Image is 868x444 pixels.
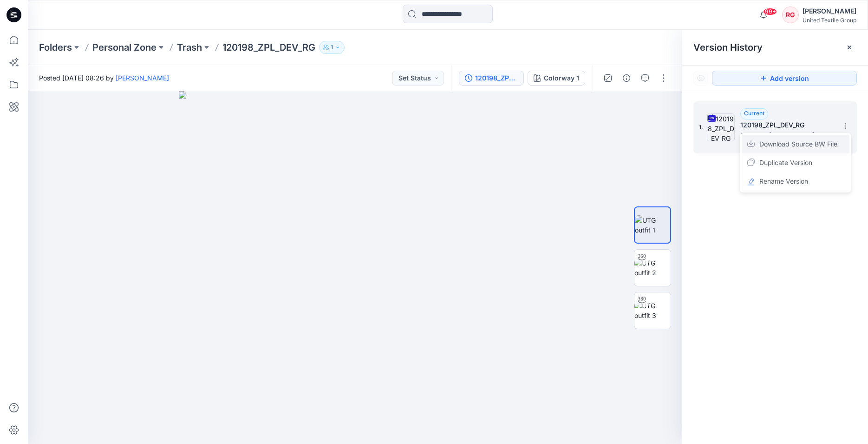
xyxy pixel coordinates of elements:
p: 120198_ZPL_DEV_RG [222,41,315,54]
span: Posted [DATE] 08:26 by [39,73,169,83]
a: [PERSON_NAME] [116,74,169,82]
button: Details [619,71,634,86]
p: 1 [331,42,333,53]
img: UTG outfit 3 [634,301,671,320]
span: Current [744,110,764,117]
img: eyJhbGciOiJIUzI1NiIsImtpZCI6IjAiLCJzbHQiOiJzZXMiLCJ0eXAiOiJKV1QifQ.eyJkYXRhIjp7InR5cGUiOiJzdG9yYW... [179,91,531,444]
span: Download Source BW File [759,139,837,150]
div: [PERSON_NAME] [803,6,856,17]
img: UTG outfit 1 [635,215,670,235]
span: 99+ [763,8,777,15]
span: Posted by: Rita Garneliene [740,131,833,140]
button: Show Hidden Versions [693,71,708,86]
a: Folders [39,41,72,54]
img: UTG outfit 2 [634,258,671,278]
img: 120198_ZPL_DEV_RG [707,113,735,141]
a: Personal Zone [92,41,157,54]
a: Trash [177,41,202,54]
div: United Textile Group [803,17,856,24]
h5: 120198_ZPL_DEV_RG [740,119,833,131]
button: 1 [319,41,345,54]
span: Duplicate Version [759,157,812,168]
span: 1. [699,123,703,132]
span: Rename Version [759,176,808,187]
div: RG [782,7,799,23]
div: Colorway 1 [544,73,579,83]
button: 120198_ZPL_DEV_RG [459,71,524,86]
button: Colorway 1 [528,71,585,86]
button: Add version [712,71,857,86]
button: Close [846,44,853,51]
div: 120198_ZPL_DEV_RG [475,73,518,83]
span: Version History [693,42,763,53]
